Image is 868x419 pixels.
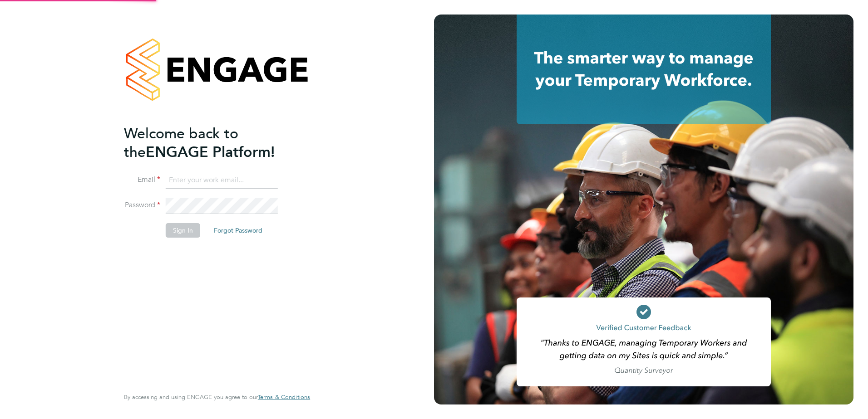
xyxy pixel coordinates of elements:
[124,200,160,210] label: Password
[258,393,310,401] span: Terms & Conditions
[124,125,238,161] span: Welcome back to the
[166,223,200,238] button: Sign In
[124,393,310,401] span: By accessing and using ENGAGE you agree to our
[124,175,160,185] label: Email
[258,394,310,401] a: Terms & Conditions
[207,223,270,238] button: Forgot Password
[124,124,301,161] h2: ENGAGE Platform!
[166,172,278,189] input: Enter your work email...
